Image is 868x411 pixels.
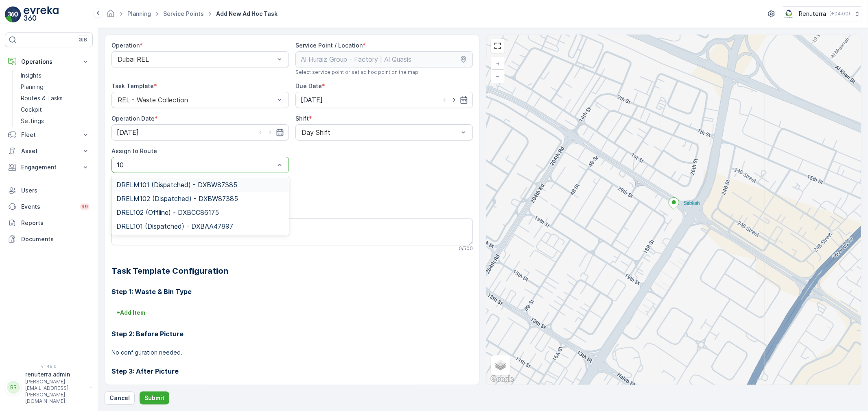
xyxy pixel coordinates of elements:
[116,309,145,317] p: + Add Item
[5,215,93,231] a: Reports
[799,10,826,18] p: Renuterra
[21,58,77,66] p: Operations
[783,6,861,21] button: Renuterra(+04:00)
[17,93,93,104] a: Routes & Tasks
[105,392,135,405] button: Cancel
[112,306,150,319] button: +Add Item
[21,235,90,243] p: Documents
[112,42,140,49] label: Operation
[295,51,473,67] input: Al Huraiz Group - Factory | Al Quasis
[21,203,75,211] p: Events
[7,381,20,394] div: RR
[295,69,420,76] span: Select service point or set ad hoc point on the map.
[295,42,363,49] label: Service Point / Location
[112,115,155,122] label: Operation Date
[496,72,500,79] span: −
[459,245,473,252] p: 0 / 500
[5,54,93,70] button: Operations
[21,94,63,102] p: Routes & Tasks
[109,394,130,402] p: Cancel
[5,370,93,405] button: RRrenuterra.admin[PERSON_NAME][EMAIL_ADDRESS][PERSON_NAME][DOMAIN_NAME]
[21,117,44,125] p: Settings
[5,143,93,159] button: Asset
[81,203,88,210] p: 99
[116,209,219,216] span: DREL102 (Offline) - DXBCC86175
[21,83,44,91] p: Planning
[163,10,204,17] a: Service Points
[17,104,93,115] a: Cockpit
[112,329,473,339] h3: Step 2: Before Picture
[112,287,473,296] h3: Step 1: Waste & Bin Type
[489,374,516,385] img: Google
[214,10,279,18] span: Add New Ad Hoc Task
[112,147,157,154] label: Assign to Route
[21,219,90,227] p: Reports
[5,199,93,215] a: Events99
[5,6,21,23] img: logo
[17,70,93,81] a: Insights
[112,366,473,376] h3: Step 3: After Picture
[5,231,93,247] a: Documents
[25,379,86,405] p: [PERSON_NAME][EMAIL_ADDRESS][PERSON_NAME][DOMAIN_NAME]
[5,364,93,369] span: v 1.49.0
[25,370,86,379] p: renuterra.admin
[295,92,473,108] input: dd/mm/yyyy
[140,392,169,405] button: Submit
[116,195,238,202] span: DRELM102 (Dispatched) - DXBW87385
[21,131,77,139] p: Fleet
[144,394,164,402] p: Submit
[5,182,93,199] a: Users
[5,127,93,143] button: Fleet
[24,6,59,23] img: logo_light-DOdMpM7g.png
[17,81,93,93] a: Planning
[21,163,77,171] p: Engagement
[492,356,509,374] a: Layers
[112,124,289,141] input: dd/mm/yyyy
[783,9,796,18] img: Screenshot_2024-07-26_at_13.33.01.png
[829,11,850,17] p: ( +04:00 )
[295,115,309,122] label: Shift
[295,82,322,89] label: Due Date
[496,60,500,67] span: +
[21,147,77,155] p: Asset
[106,12,115,19] a: Homepage
[112,265,473,277] h2: Task Template Configuration
[17,115,93,127] a: Settings
[489,374,516,385] a: Open this area in Google Maps (opens a new window)
[492,70,504,82] a: Zoom Out
[112,82,154,89] label: Task Template
[492,40,504,52] a: View Fullscreen
[127,10,151,17] a: Planning
[116,181,237,188] span: DRELM101 (Dispatched) - DXBW87385
[79,37,87,43] p: ⌘B
[21,186,90,195] p: Users
[112,348,473,357] p: No configuration needed.
[21,71,42,80] p: Insights
[5,159,93,175] button: Engagement
[21,106,42,114] p: Cockpit
[492,58,504,70] a: Zoom In
[116,223,233,230] span: DREL101 (Dispatched) - DXBAA47897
